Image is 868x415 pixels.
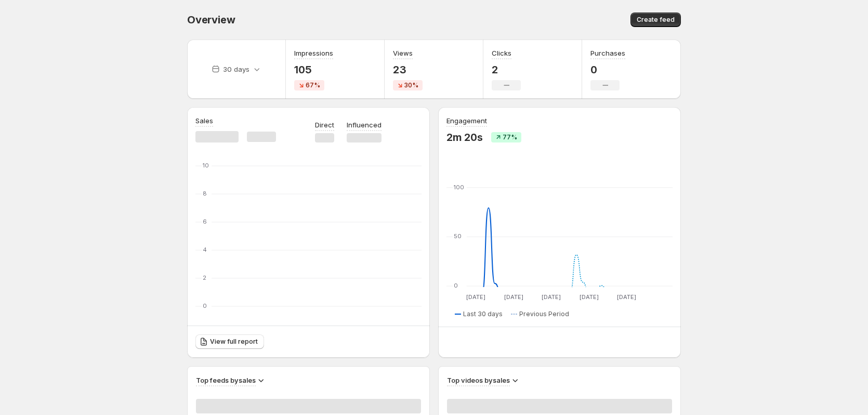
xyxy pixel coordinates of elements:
[503,133,517,141] span: 77%
[446,131,483,144] p: 2m 20s
[637,16,675,24] span: Create feed
[203,274,206,281] text: 2
[347,120,382,130] p: Influenced
[454,232,462,240] text: 50
[454,282,458,289] text: 0
[203,302,207,309] text: 0
[492,63,521,76] p: 2
[590,48,625,58] h3: Purchases
[223,64,249,74] p: 30 days
[393,63,423,76] p: 23
[630,12,681,27] button: Create feed
[294,63,333,76] p: 105
[187,14,235,26] span: Overview
[210,338,258,346] span: View full report
[195,334,264,349] a: View full report
[542,293,561,301] text: [DATE]
[466,293,485,301] text: [DATE]
[196,375,256,385] h3: Top feeds by sales
[306,81,320,89] span: 67%
[393,48,413,58] h3: Views
[519,310,569,318] span: Previous Period
[504,293,523,301] text: [DATE]
[203,218,207,225] text: 6
[315,120,334,130] p: Direct
[617,293,636,301] text: [DATE]
[195,115,213,126] h3: Sales
[203,190,207,197] text: 8
[447,375,510,385] h3: Top videos by sales
[446,115,487,126] h3: Engagement
[203,246,207,253] text: 4
[463,310,503,318] span: Last 30 days
[294,48,333,58] h3: Impressions
[454,184,464,191] text: 100
[580,293,599,301] text: [DATE]
[590,63,625,76] p: 0
[404,81,418,89] span: 30%
[203,162,209,169] text: 10
[492,48,511,58] h3: Clicks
